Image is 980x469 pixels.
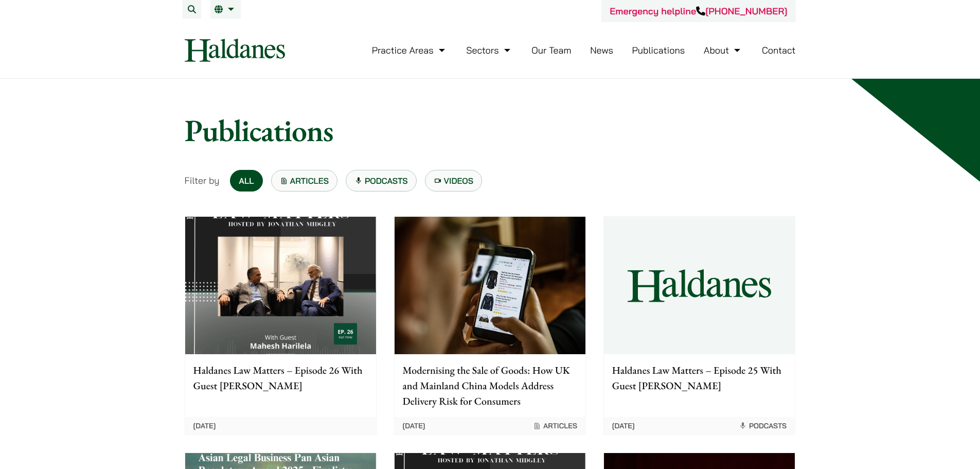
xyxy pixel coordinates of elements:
a: Our Team [531,44,571,56]
a: Modernising the Sale of Goods: How UK and Mainland China Models Address Delivery Risk for Consume... [394,216,586,435]
p: Haldanes Law Matters – Episode 26 With Guest [PERSON_NAME] [193,362,368,393]
a: Podcasts [346,170,417,192]
h1: Publications [185,112,796,149]
a: All [230,170,262,192]
a: About [704,44,743,56]
span: Articles [533,421,577,430]
time: [DATE] [193,421,216,430]
a: Haldanes Law Matters – Episode 25 With Guest [PERSON_NAME] [DATE] Podcasts [603,216,795,435]
a: Emergency helpline[PHONE_NUMBER] [610,5,787,17]
a: Haldanes Law Matters – Episode 26 With Guest [PERSON_NAME] [DATE] [185,216,377,435]
a: EN [215,5,237,13]
a: Contact [762,44,796,56]
a: Practice Areas [372,44,448,56]
a: Articles [271,170,338,192]
time: [DATE] [403,421,425,430]
span: Podcasts [739,421,787,430]
p: Haldanes Law Matters – Episode 25 With Guest [PERSON_NAME] [612,362,787,393]
a: News [590,44,613,56]
time: [DATE] [612,421,635,430]
a: Sectors [466,44,512,56]
p: Modernising the Sale of Goods: How UK and Mainland China Models Address Delivery Risk for Consumers [403,362,577,409]
a: Videos [425,170,483,192]
span: Filter by [185,173,220,187]
img: Logo of Haldanes [185,39,285,62]
a: Publications [632,44,685,56]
